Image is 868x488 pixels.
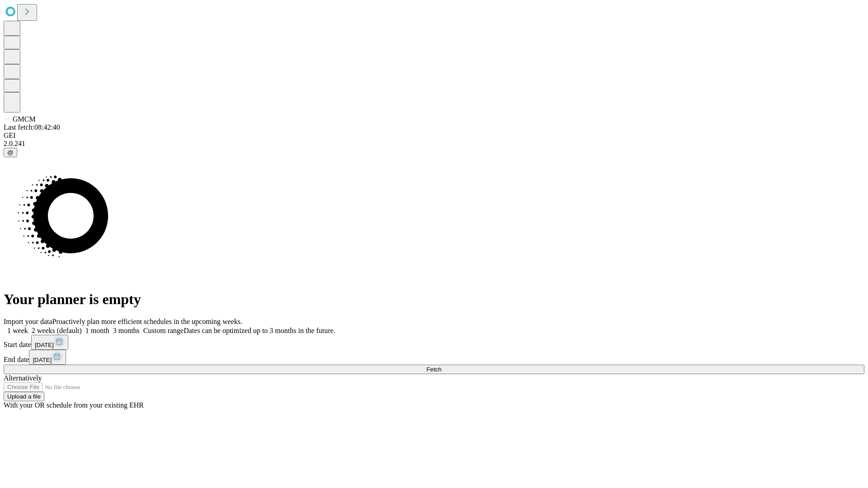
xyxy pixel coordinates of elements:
[4,318,52,325] span: Import your data
[85,327,109,334] span: 1 month
[426,366,441,373] span: Fetch
[31,335,68,350] button: [DATE]
[184,327,335,334] span: Dates can be optimized up to 3 months in the future.
[4,291,864,308] h1: Your planner is empty
[4,392,44,401] button: Upload a file
[7,327,28,334] span: 1 week
[113,327,140,334] span: 3 months
[143,327,184,334] span: Custom range
[4,374,42,382] span: Alternatively
[29,350,66,365] button: [DATE]
[4,148,17,157] button: @
[35,342,54,348] span: [DATE]
[33,357,52,363] span: [DATE]
[4,131,864,140] div: GEI
[4,123,60,131] span: Last fetch: 08:42:40
[52,318,242,325] span: Proactively plan more efficient schedules in the upcoming weeks.
[4,335,864,350] div: Start date
[32,327,82,334] span: 2 weeks (default)
[4,350,864,365] div: End date
[4,365,864,374] button: Fetch
[4,401,144,409] span: With your OR schedule from your existing EHR
[7,149,14,156] span: @
[13,115,36,123] span: GMCM
[4,140,864,148] div: 2.0.241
